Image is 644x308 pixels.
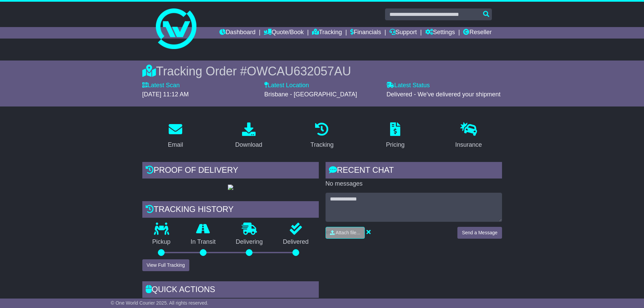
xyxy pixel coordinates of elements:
[168,140,183,149] div: Email
[457,227,502,239] button: Send a Message
[451,120,486,152] a: Insurance
[228,185,233,190] img: GetPodImage
[219,27,256,39] a: Dashboard
[247,64,351,78] span: OWCAU632057AU
[235,140,262,149] div: Download
[310,140,333,149] div: Tracking
[463,27,492,39] a: Reseller
[231,120,267,152] a: Download
[455,140,482,149] div: Insurance
[226,238,273,246] p: Delivering
[264,27,304,39] a: Quote/Book
[142,238,181,246] p: Pickup
[142,259,189,271] button: View Full Tracking
[142,82,180,89] label: Latest Scan
[389,27,417,39] a: Support
[142,201,319,219] div: Tracking history
[142,162,319,180] div: Proof of Delivery
[425,27,455,39] a: Settings
[386,140,405,149] div: Pricing
[386,91,500,98] span: Delivered - We've delivered your shipment
[264,82,309,89] label: Latest Location
[111,300,209,306] span: © One World Courier 2025. All rights reserved.
[312,27,342,39] a: Tracking
[350,27,381,39] a: Financials
[181,238,226,246] p: In Transit
[142,91,189,98] span: [DATE] 11:12 AM
[386,82,430,89] label: Latest Status
[326,180,502,188] p: No messages
[382,120,409,152] a: Pricing
[163,120,187,152] a: Email
[142,281,319,300] div: Quick Actions
[326,162,502,180] div: RECENT CHAT
[142,64,502,78] div: Tracking Order #
[306,120,338,152] a: Tracking
[273,238,319,246] p: Delivered
[264,91,357,98] span: Brisbane - [GEOGRAPHIC_DATA]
